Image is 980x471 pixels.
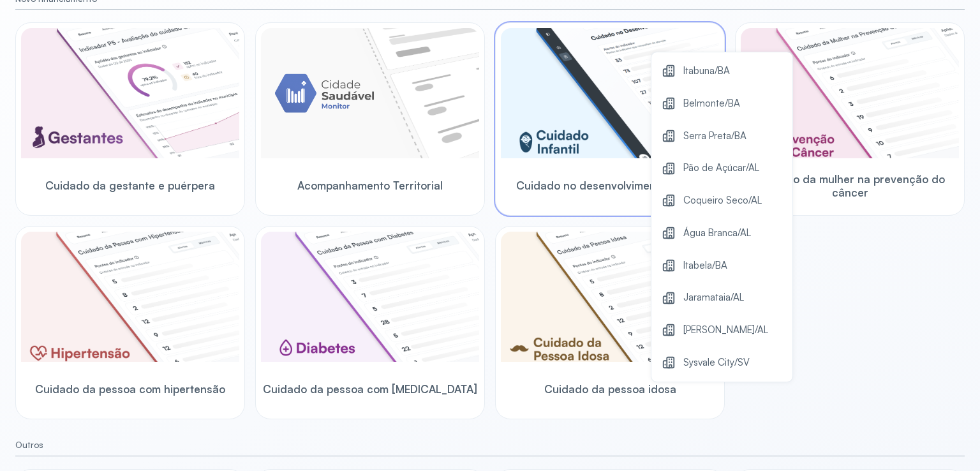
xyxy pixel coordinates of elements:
img: diabetics.png [261,232,479,362]
span: Belmonte/BA [683,95,740,112]
small: Outros [15,440,965,451]
span: Cuidado da pessoa com hipertensão [35,382,225,396]
span: Itabela/BA [683,257,727,274]
span: Cuidado da mulher na prevenção do câncer [741,172,959,200]
img: pregnants.png [21,28,239,158]
span: Sysvale City/SV [683,354,750,371]
span: Itabuna/BA [683,63,730,80]
img: child-development.png [501,28,719,158]
img: woman-cancer-prevention-care.png [741,28,959,158]
span: Coqueiro Seco/AL [683,192,762,209]
img: hypertension.png [21,232,239,362]
span: Cuidado da pessoa idosa [544,382,676,396]
span: Jaramataia/AL [683,289,744,306]
span: [PERSON_NAME]/AL [683,322,768,339]
span: Cuidado da pessoa com [MEDICAL_DATA] [263,382,477,396]
span: Cuidado no desenvolvimento infantil [516,179,704,192]
span: Serra Preta/BA [683,128,746,145]
span: Acompanhamento Territorial [297,179,443,192]
span: Cuidado da gestante e puérpera [45,179,215,192]
img: placeholder-module-ilustration.png [261,28,479,158]
span: Pão de Açúcar/AL [683,160,759,177]
span: Água Branca/AL [683,225,751,242]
